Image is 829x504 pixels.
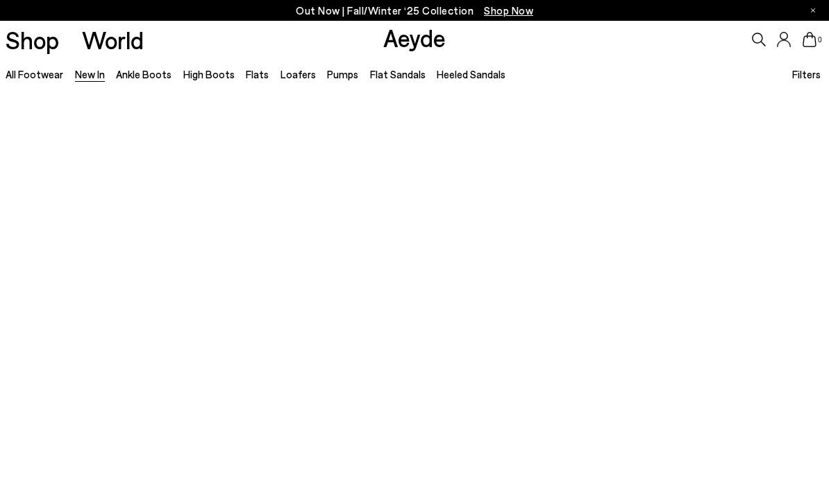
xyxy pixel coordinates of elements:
a: Heeled Sandals [437,68,505,80]
a: Aeyde [383,23,446,52]
a: New In [75,68,105,80]
span: Navigate to /collections/new-in [484,4,533,17]
a: All Footwear [6,68,63,80]
span: Filters [792,68,821,80]
p: Out Now | Fall/Winter ‘25 Collection [296,2,533,19]
a: Loafers [280,68,316,80]
a: World [82,28,144,52]
a: Shop [6,28,59,52]
a: 0 [803,32,817,47]
a: Ankle Boots [116,68,171,80]
span: 0 [817,36,823,44]
a: Flat Sandals [370,68,426,80]
a: Flats [246,68,269,80]
a: Pumps [327,68,358,80]
a: High Boots [183,68,235,80]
